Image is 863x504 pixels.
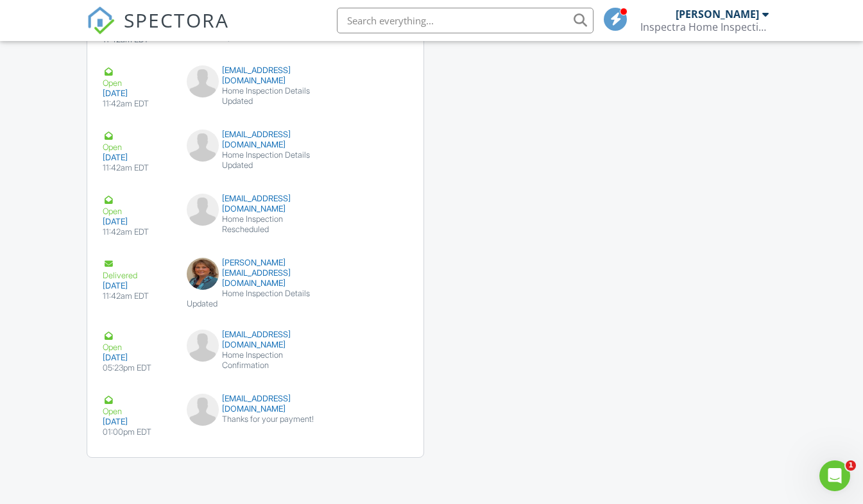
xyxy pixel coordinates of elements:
div: Home Inspection Confirmation [187,350,324,371]
img: default-user-f0147aede5fd5fa78ca7ade42f37bd4542148d508eef1c3d3ea960f66861d68b.jpg [187,194,219,226]
div: Home Inspection Rescheduled [187,214,324,235]
div: 01:00pm EDT [103,427,171,437]
a: Delivered [DATE] 11:42am EDT [PERSON_NAME][EMAIL_ADDRESS][DOMAIN_NAME] Home Inspection Details Up... [87,248,423,319]
a: Open [DATE] 01:00pm EDT [EMAIL_ADDRESS][DOMAIN_NAME] Thanks for your payment! [87,383,423,448]
a: Open [DATE] 11:42am EDT [EMAIL_ADDRESS][DOMAIN_NAME] Home Inspection Details Updated [87,55,423,119]
div: Inspectra Home Inspections [640,21,769,33]
div: Home Inspection Details Updated [187,150,324,171]
div: 11:42am EDT [103,291,171,301]
div: 11:42am EDT [103,163,171,173]
div: [DATE] [103,417,171,427]
div: [EMAIL_ADDRESS][DOMAIN_NAME] [187,394,324,414]
div: Delivered [103,258,171,281]
div: [EMAIL_ADDRESS][DOMAIN_NAME] [187,65,324,86]
iframe: Intercom live chat [819,460,850,491]
div: 11:42am EDT [103,227,171,237]
div: [PERSON_NAME] [676,8,759,21]
div: Open [103,330,171,353]
span: SPECTORA [124,6,229,33]
div: Home Inspection Details Updated [187,86,324,106]
span: 1 [846,460,856,471]
a: Open [DATE] 05:23pm EDT [EMAIL_ADDRESS][DOMAIN_NAME] Home Inspection Confirmation [87,319,423,383]
img: data [187,258,219,290]
div: Open [103,65,171,88]
a: Open [DATE] 11:42am EDT [EMAIL_ADDRESS][DOMAIN_NAME] Home Inspection Details Updated [87,119,423,183]
img: The Best Home Inspection Software - Spectora [87,6,115,35]
img: default-user-f0147aede5fd5fa78ca7ade42f37bd4542148d508eef1c3d3ea960f66861d68b.jpg [187,130,219,162]
div: 05:23pm EDT [103,363,171,373]
div: [DATE] [103,153,171,163]
div: Open [103,194,171,217]
img: default-user-f0147aede5fd5fa78ca7ade42f37bd4542148d508eef1c3d3ea960f66861d68b.jpg [187,394,219,426]
div: [EMAIL_ADDRESS][DOMAIN_NAME] [187,130,324,150]
input: Search everything... [337,8,594,33]
img: default-user-f0147aede5fd5fa78ca7ade42f37bd4542148d508eef1c3d3ea960f66861d68b.jpg [187,330,219,362]
div: Home Inspection Details Updated [187,289,324,309]
div: [EMAIL_ADDRESS][DOMAIN_NAME] [187,330,324,350]
img: default-user-f0147aede5fd5fa78ca7ade42f37bd4542148d508eef1c3d3ea960f66861d68b.jpg [187,65,219,97]
div: [EMAIL_ADDRESS][DOMAIN_NAME] [187,194,324,214]
div: Thanks for your payment! [187,414,324,424]
div: 11:42am EDT [103,99,171,109]
div: [DATE] [103,281,171,291]
a: Open [DATE] 11:42am EDT [EMAIL_ADDRESS][DOMAIN_NAME] Home Inspection Rescheduled [87,183,423,248]
div: [DATE] [103,353,171,363]
div: [PERSON_NAME][EMAIL_ADDRESS][DOMAIN_NAME] [187,258,324,289]
div: Open [103,394,171,417]
div: Open [103,130,171,153]
div: [DATE] [103,88,171,99]
div: [DATE] [103,217,171,227]
a: SPECTORA [87,17,229,44]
